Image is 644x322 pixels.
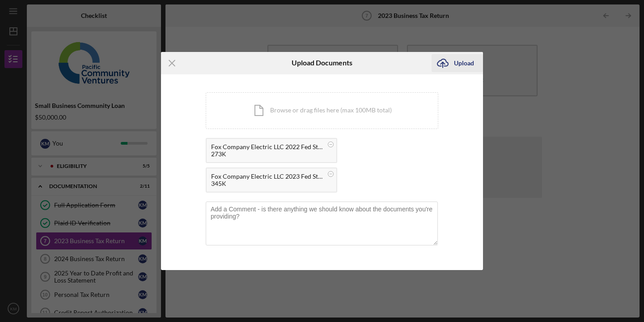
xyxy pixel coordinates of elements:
[211,173,323,180] div: Fox Company Electric LLC 2023 Fed State SECURE.pdf
[454,54,474,72] div: Upload
[432,54,483,72] button: Upload
[292,59,352,67] h6: Upload Documents
[211,150,323,158] div: 273K
[211,180,323,187] div: 345K
[211,143,323,150] div: Fox Company Electric LLC 2022 Fed State SECURE.pdf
